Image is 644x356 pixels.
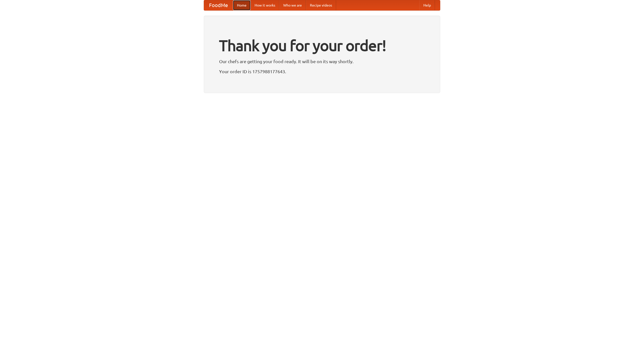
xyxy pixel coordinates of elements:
[204,0,233,10] a: FoodMe
[219,68,425,75] p: Your order ID is 1757988177643.
[219,33,425,58] h1: Thank you for your order!
[251,0,279,10] a: How it works
[306,0,336,10] a: Recipe videos
[419,0,435,10] a: Help
[279,0,306,10] a: Who we are
[233,0,251,10] a: Home
[219,58,425,65] p: Our chefs are getting your food ready. It will be on its way shortly.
